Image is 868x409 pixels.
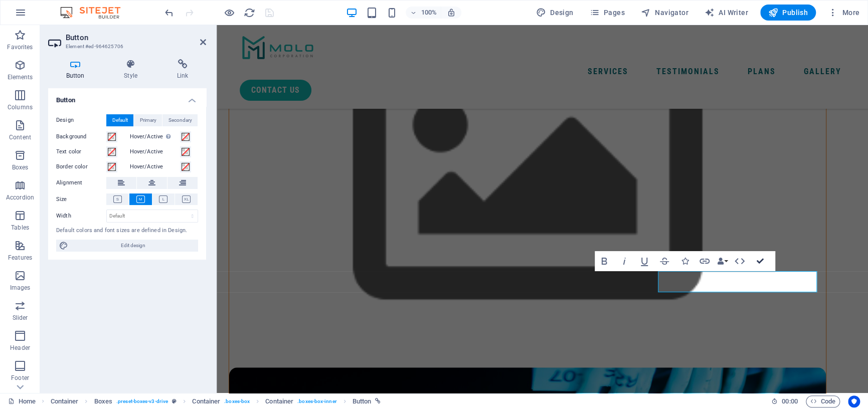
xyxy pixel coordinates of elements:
[162,114,198,126] button: Secondary
[615,251,634,271] button: Italic (Ctrl+I)
[532,5,578,21] div: Design (Ctrl+Alt+Y)
[447,8,456,17] i: On resize automatically adjust zoom level to fit chosen device.
[58,7,133,19] img: Editor Logo
[848,395,860,407] button: Usercentrics
[782,395,797,407] span: 00 00
[51,395,381,407] nav: breadcrumb
[8,395,36,407] a: Click to cancel selection. Double-click to open Pages
[353,395,372,407] span: Click to select. Double-click to edit
[536,8,574,18] span: Design
[159,59,206,80] h4: Link
[106,59,159,80] h4: Style
[11,224,29,232] p: Tables
[265,395,293,407] span: Click to select. Double-click to edit
[10,284,31,292] p: Images
[695,251,714,271] button: Link
[130,131,180,143] label: Hover/Active
[6,193,34,201] p: Accordion
[66,33,206,42] h2: Button
[421,7,437,19] h6: 100%
[56,114,106,126] label: Design
[163,7,175,19] button: undo
[595,251,614,271] button: Bold (Ctrl+B)
[48,59,106,80] h4: Button
[705,8,748,18] span: AI Writer
[130,146,180,158] label: Hover/Active
[66,42,186,51] h3: Element #ed-964625706
[760,5,816,21] button: Publish
[56,193,106,206] label: Size
[635,251,654,271] button: Underline (Ctrl+U)
[130,161,180,173] label: Hover/Active
[675,251,694,271] button: Icons
[10,344,30,352] p: Header
[243,7,255,19] button: reload
[56,131,106,143] label: Background
[71,240,195,252] span: Edit design
[585,5,628,21] button: Pages
[806,395,840,407] button: Code
[168,114,192,126] span: Secondary
[789,397,790,405] span: :
[730,251,749,271] button: HTML
[11,374,29,382] p: Footer
[51,395,79,407] span: Click to select. Double-click to edit
[134,114,162,126] button: Primary
[8,73,33,81] p: Elements
[94,395,112,407] span: Click to select. Double-click to edit
[532,5,578,21] button: Design
[824,5,863,21] button: More
[192,395,220,407] span: Click to select. Double-click to edit
[768,8,808,18] span: Publish
[637,5,692,21] button: Navigator
[828,8,859,18] span: More
[48,88,206,106] h4: Button
[771,395,798,407] h6: Session time
[140,114,156,126] span: Primary
[7,43,33,51] p: Favorites
[375,398,381,404] i: This element is linked
[244,7,255,19] i: Reload page
[8,254,32,262] p: Features
[641,8,688,18] span: Navigator
[297,395,337,407] span: . boxes-box-inner
[12,163,29,171] p: Boxes
[810,395,835,407] span: Code
[13,314,28,322] p: Slider
[701,5,752,21] button: AI Writer
[56,213,106,219] label: Width
[406,7,441,19] button: 100%
[56,227,198,235] div: Default colors and font sizes are defined in Design.
[8,103,33,111] p: Columns
[56,240,198,252] button: Edit design
[655,251,674,271] button: Strikethrough
[116,395,168,407] span: . preset-boxes-v3-drive
[106,114,133,126] button: Default
[589,8,624,18] span: Pages
[750,251,769,271] button: Confirm (Ctrl+⏎)
[172,398,177,404] i: This element is a customizable preset
[112,114,128,126] span: Default
[56,146,106,158] label: Text color
[9,133,31,141] p: Content
[715,251,729,271] button: Data Bindings
[56,161,106,173] label: Border color
[224,395,250,407] span: . boxes-box
[56,177,106,189] label: Alignment
[163,7,175,19] i: Undo: Change button (Ctrl+Z)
